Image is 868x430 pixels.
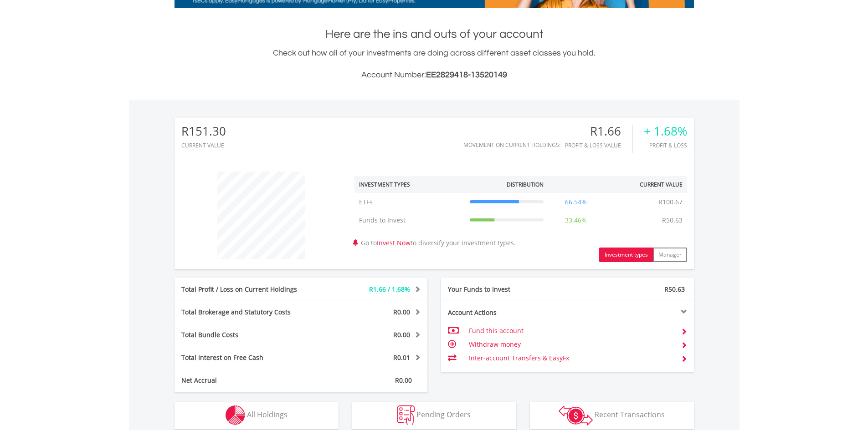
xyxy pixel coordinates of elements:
img: holdings-wht.png [226,405,245,425]
a: Invest Now [377,238,411,247]
td: R100.67 [654,193,687,211]
div: Total Bundle Costs [175,330,322,339]
h3: Account Number: [175,69,694,81]
div: Go to to diversify your investment types. [348,167,694,262]
div: CURRENT VALUE [181,142,226,148]
button: All Holdings [175,402,339,429]
td: Withdraw money [469,338,673,351]
span: Pending Orders [416,410,471,420]
div: Total Profit / Loss on Current Holdings [175,285,322,294]
div: Account Actions [441,308,568,317]
div: R1.66 [565,125,632,138]
span: R0.01 [393,353,410,362]
td: 66.54% [548,193,604,211]
th: Investment Types [354,176,465,193]
span: All Holdings [247,410,288,420]
div: Distribution [507,181,544,188]
button: Investment types [599,248,653,262]
img: transactions-zar-wht.png [559,405,593,425]
td: ETFs [354,193,465,211]
h1: Here are the ins and outs of your account [175,26,694,42]
td: R50.63 [657,211,687,229]
td: Inter-account Transfers & EasyFx [469,351,673,365]
img: pending_instructions-wht.png [397,405,415,425]
div: Total Brokerage and Statutory Costs [175,308,322,317]
div: + 1.68% [644,125,687,138]
div: Total Interest on Free Cash [175,353,322,362]
span: R0.00 [395,376,412,384]
div: R151.30 [181,125,226,138]
td: Fund this account [469,324,673,338]
td: 33.46% [548,211,604,229]
span: R1.66 / 1.68% [369,285,410,293]
button: Recent Transactions [530,402,694,429]
div: Movement on Current Holdings: [463,142,560,148]
td: Funds to Invest [354,211,465,229]
div: Check out how all of your investments are doing across different asset classes you hold. [175,47,694,81]
span: R0.00 [393,308,410,316]
div: Net Accrual [175,376,322,385]
span: Recent Transactions [595,410,665,420]
th: Current Value [604,176,687,193]
span: R0.00 [393,330,410,339]
div: Your Funds to Invest [441,285,568,294]
button: Manager [653,248,687,262]
span: EE2829418-13520149 [426,71,507,79]
div: Profit & Loss [644,142,687,148]
button: Pending Orders [352,402,516,429]
div: Profit & Loss Value [565,142,632,148]
span: R50.63 [664,285,685,293]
